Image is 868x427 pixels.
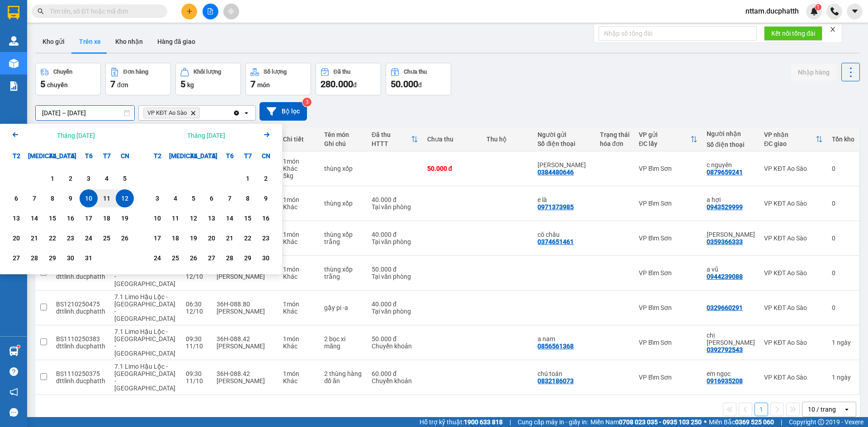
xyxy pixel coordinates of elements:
div: Choose Chủ Nhật, tháng 11 16 2025. It's available. [257,209,275,227]
button: Nhập hàng [791,64,837,80]
div: 18 [100,213,113,224]
button: Kết nối tổng đài [764,26,822,41]
div: trần hà [538,161,591,169]
div: T4 [184,147,203,165]
div: 0374651461 [538,238,574,245]
div: 12 [187,213,200,224]
div: 24 [82,233,95,244]
div: dttlinh.ducphatth [56,308,105,315]
div: Choose Thứ Hai, tháng 10 27 2025. It's available. [7,249,25,267]
div: Choose Thứ Hai, tháng 10 20 2025. It's available. [7,229,25,247]
div: chị vân [707,332,755,346]
span: file-add [207,8,213,14]
input: Selected VP KĐT Ao Sào. [202,108,203,117]
div: 14 [28,213,41,224]
div: 0384480646 [538,169,574,176]
div: Choose Chủ Nhật, tháng 10 5 2025. It's available. [116,169,134,188]
div: 0 [832,200,854,207]
div: Choose Thứ Hai, tháng 10 13 2025. It's available. [7,209,25,227]
button: Đơn hàng7đơn [105,63,171,95]
button: plus [181,4,197,19]
th: Toggle SortBy [634,127,702,151]
div: VP KĐT Ao Sào [764,304,823,311]
div: 9 [259,193,272,204]
div: 5 [187,193,200,204]
button: Chuyến5chuyến [35,63,101,95]
div: T6 [80,147,98,165]
div: 30 [64,253,77,263]
div: 25 [100,233,113,244]
span: 1 [816,4,820,10]
div: Đã thu [334,69,350,75]
div: 0359366333 [707,238,743,245]
button: Đã thu280.000đ [316,63,381,95]
div: Choose Thứ Sáu, tháng 10 24 2025. It's available. [80,229,98,247]
div: VP KĐT Ao Sào [764,165,823,172]
div: Choose Thứ Hai, tháng 11 10 2025. It's available. [148,209,166,227]
div: 21 [28,233,41,244]
div: Choose Thứ Tư, tháng 10 8 2025. It's available. [43,189,61,207]
div: Tháng [DATE] [187,131,225,140]
div: 28 [223,253,236,263]
div: 10 [82,193,95,204]
button: 1 [755,403,768,416]
div: Người nhận [707,130,755,137]
div: Choose Thứ Bảy, tháng 10 18 2025. It's available. [98,209,116,227]
div: 24 [151,253,164,263]
div: Chi tiết [283,136,316,143]
input: Tìm tên, số ĐT hoặc mã đơn [50,6,156,16]
div: CN [116,147,134,165]
div: dttlinh.ducphatth [56,273,105,280]
div: Choose Thứ Năm, tháng 10 2 2025. It's available. [61,169,80,188]
sup: 1 [815,4,821,10]
span: kg [187,81,194,89]
div: [PERSON_NAME] [217,308,274,315]
div: 23 [259,233,272,244]
span: 280.000 [321,79,353,89]
button: Chưa thu50.000đ [386,63,451,95]
div: Số điện thoại [538,140,591,147]
div: Tháng [DATE] [57,131,95,140]
div: Choose Thứ Sáu, tháng 11 14 2025. It's available. [221,209,239,227]
div: Choose Thứ Sáu, tháng 11 7 2025. It's available. [221,189,239,207]
span: đ [418,81,422,89]
div: 50.000 đ [372,335,418,343]
button: Kho gửi [35,31,72,52]
div: Tại văn phòng [372,238,418,245]
div: [MEDICAL_DATA] [25,147,43,165]
div: Khác [283,165,316,172]
div: 7 [223,193,236,204]
div: Choose Chủ Nhật, tháng 11 30 2025. It's available. [257,249,275,267]
span: VP KĐT Ao Sào [147,109,187,117]
div: Choose Chủ Nhật, tháng 11 23 2025. It's available. [257,229,275,247]
div: Choose Thứ Ba, tháng 10 14 2025. It's available. [25,209,43,227]
div: 25 [169,253,182,263]
div: 10 [151,213,164,224]
button: caret-down [847,4,863,19]
div: 50.000 đ [372,266,418,273]
span: đ [353,81,357,89]
div: 29 [46,253,59,263]
div: 0 [832,269,854,277]
th: Toggle SortBy [367,127,422,151]
div: 1 món [283,335,316,343]
div: 8 [46,193,59,204]
svg: Arrow Left [10,129,21,140]
div: 11 [169,213,182,224]
div: Choose Thứ Tư, tháng 11 5 2025. It's available. [184,189,203,207]
div: 12/10 [186,273,208,280]
div: Tồn kho [832,136,854,143]
div: thùng xốp [324,200,363,207]
button: aim [223,4,239,19]
div: 0329660291 [707,304,743,311]
div: 0 [832,304,854,311]
div: 21 [223,233,236,244]
button: Hàng đã giao [150,31,203,52]
svg: Clear all [233,109,240,117]
div: Choose Thứ Ba, tháng 11 11 2025. It's available. [166,209,184,227]
div: Choose Thứ Tư, tháng 11 19 2025. It's available. [184,229,203,247]
div: [MEDICAL_DATA] [166,147,184,165]
div: Người gửi [538,131,591,138]
svg: Delete [190,110,196,116]
div: CN [257,147,275,165]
